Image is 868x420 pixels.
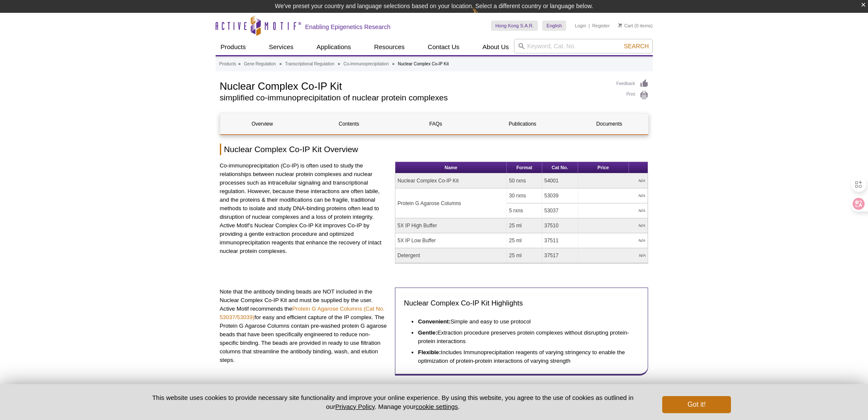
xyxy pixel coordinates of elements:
p: Note that the antibody binding beads are NOT included in the Nuclear Complex Co-IP Kit and must b... [220,288,389,364]
h2: simplified co-immunoprecipitation of nuclear protein complexes [220,94,608,102]
li: » [392,62,395,66]
strong: Gentle: [418,329,437,336]
h2: Enabling Epigenetics Research [305,23,391,31]
a: Publications [480,114,564,134]
td: 37511 [542,233,578,248]
li: » [338,62,340,66]
a: Co-Immunoprecipitation [343,60,389,68]
a: FAQs [394,114,478,134]
button: cookie settings [415,403,458,410]
li: » [238,62,241,66]
p: Co-immunoprecipitation (Co-IP) is often used to study the relationships between nuclear protein c... [220,162,389,256]
a: Gene Regulation [244,60,276,68]
td: 53039 [542,188,578,203]
li: (0 items) [618,21,653,31]
td: Nuclear Complex Co-IP Kit [395,173,507,188]
td: 53037 [542,203,578,218]
a: English [542,21,566,31]
span: Search [624,43,649,50]
a: Contents [307,114,391,134]
h1: Nuclear Complex Co-IP Kit [220,79,608,92]
td: 50 rxns [507,173,542,188]
img: Change Here [472,6,495,26]
a: Applications [311,39,356,55]
h2: Nuclear Complex Co-IP Kit Overview [220,144,649,155]
li: Simple and easy to use protocol [418,315,631,326]
td: 30 rxns [507,188,542,203]
a: Overview [220,114,304,134]
a: Login [575,23,586,29]
td: 54001 [542,173,578,188]
td: N/A [578,203,648,218]
li: Nuclear Complex Co-IP Kit [398,62,449,66]
input: Keyword, Cat. No. [514,39,653,53]
a: Transcriptional Regulation [285,60,335,68]
td: 5 rxns [507,203,542,218]
h3: Nuclear Complex Co-IP Kit Highlights [404,298,639,308]
li: » [279,62,282,66]
td: 37510 [542,218,578,233]
td: N/A [578,233,648,248]
td: N/A [578,173,648,188]
td: 25 ml [507,233,542,248]
td: 5X IP Low Buffer [395,233,507,248]
li: Extraction procedure preserves protein complexes without disrupting protein-protein interactions [418,326,631,346]
a: About Us [477,39,514,55]
td: N/A [578,218,648,233]
td: 37517 [542,248,578,263]
button: Got it! [662,396,731,413]
a: Print [617,91,649,100]
p: This website uses cookies to provide necessary site functionality and improve your online experie... [137,393,649,411]
a: Services [264,39,299,55]
button: Search [621,42,651,50]
a: Resources [369,39,410,55]
th: Name [395,162,507,173]
a: Protein G Agarose Columns (Cat No. 53037/53039) [220,305,385,320]
a: Cart [618,23,633,29]
td: 25 ml [507,248,542,263]
a: Documents [567,114,651,134]
td: 25 ml [507,218,542,233]
th: Cat No. [542,162,578,173]
a: Contact Us [423,39,465,55]
strong: Convenient: [418,318,450,325]
th: Format [507,162,542,173]
td: N/A [578,188,648,203]
a: Privacy Policy [335,403,374,410]
td: N/A [578,248,648,263]
a: Products [216,39,251,55]
li: | [589,21,590,31]
li: Includes Immunoprecipitation reagents of varying stringency to enable the optimization of protein... [418,346,631,365]
a: Hong Kong S.A.R. [491,21,538,31]
td: Protein G Agarose Columns [395,188,507,218]
a: Products [219,60,236,68]
img: Your Cart [618,23,622,27]
td: Detergent [395,248,507,263]
a: Register [592,23,610,29]
td: 5X IP High Buffer [395,218,507,233]
a: Feedback [617,79,649,88]
th: Price [578,162,629,173]
strong: Flexible: [418,349,441,355]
